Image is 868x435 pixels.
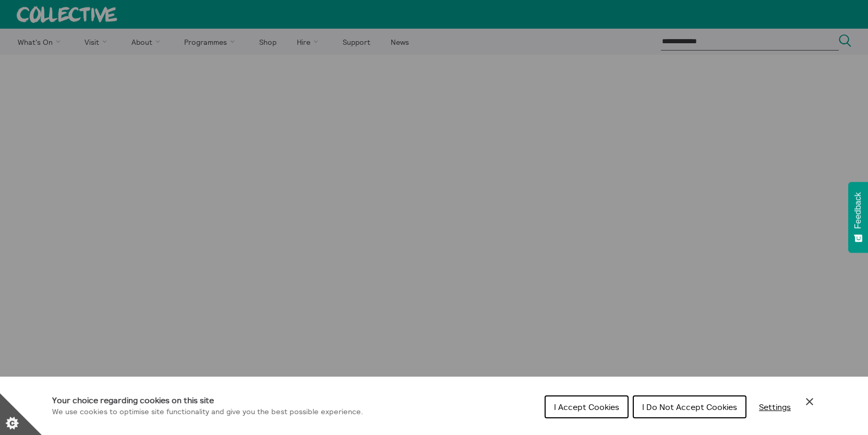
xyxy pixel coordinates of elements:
button: I Do Not Accept Cookies [633,395,746,418]
button: Close Cookie Control [803,395,816,408]
span: I Do Not Accept Cookies [642,402,737,412]
button: I Accept Cookies [545,395,629,418]
span: I Accept Cookies [554,402,619,412]
span: Feedback [853,192,863,229]
button: Settings [751,396,799,417]
button: Feedback - Show survey [848,182,868,253]
h1: Your choice regarding cookies on this site [52,394,363,406]
p: We use cookies to optimise site functionality and give you the best possible experience. [52,406,363,418]
span: Settings [759,402,791,412]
